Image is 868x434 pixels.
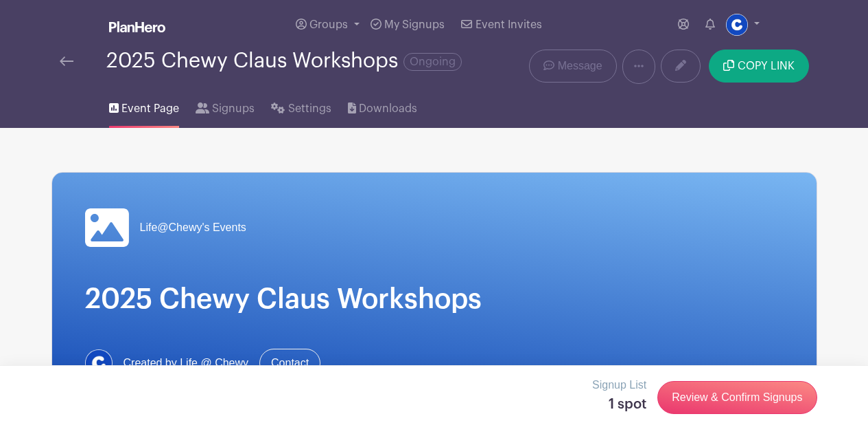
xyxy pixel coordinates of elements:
span: Signups [212,100,255,117]
span: Event Page [121,100,179,117]
span: Downloads [359,100,417,117]
h5: 1 spot [592,396,646,413]
span: My Signups [384,19,445,30]
img: 1629734264472.jfif [85,349,113,377]
img: 1629734264472.jfif [726,14,748,36]
a: Review & Confirm Signups [657,381,817,414]
a: Event Page [109,84,179,128]
p: Signup List [592,377,646,393]
span: Groups [309,19,348,30]
span: Created by Life @ Chewy [124,355,249,371]
span: Message [558,58,602,74]
a: Message [529,50,616,83]
a: Downloads [348,84,417,128]
span: Life@Chewy's Events [140,219,246,236]
img: back-arrow-29a5d9b10d5bd6ae65dc969a981735edf675c4d7a1fe02e03b50dbd4ba3cdb55.svg [60,56,73,66]
button: COPY LINK [709,50,808,83]
span: Ongoing [403,53,462,71]
div: 2025 Chewy Claus Workshops [106,50,462,72]
span: COPY LINK [738,61,795,72]
a: Signups [196,84,255,128]
span: Event Invites [476,19,542,30]
a: Contact [259,349,320,378]
span: Settings [288,100,331,117]
img: logo_white-6c42ec7e38ccf1d336a20a19083b03d10ae64f83f12c07503d8b9e83406b4c7d.svg [109,21,165,32]
h1: 2025 Chewy Claus Workshops [85,283,784,316]
a: Settings [271,84,331,128]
